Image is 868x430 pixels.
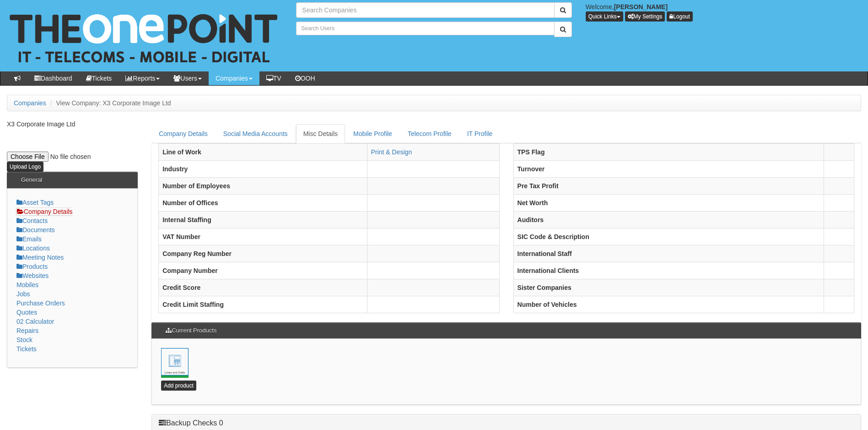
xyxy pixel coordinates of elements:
[288,71,322,85] a: OOH
[159,279,367,296] th: Credit Score
[161,381,196,391] a: Add product
[16,226,55,234] a: Documents
[16,336,32,343] a: Stock
[296,124,345,143] a: Misc Details
[513,245,824,262] th: International Staff
[296,2,554,18] input: Search Companies
[216,124,295,143] a: Social Media Accounts
[161,348,189,376] a: Lines & Calls<br> 9th May 2017 <br> No to date
[16,345,37,353] a: Tickets
[159,228,367,245] th: VAT Number
[586,11,623,22] button: Quick Links
[16,207,73,216] a: Company Details
[167,71,209,85] a: Users
[259,71,288,85] a: TV
[16,254,64,261] a: Meeting Notes
[16,172,47,188] h3: General
[27,71,79,85] a: Dashboard
[7,162,43,172] input: Upload Logo
[513,160,824,177] th: Turnover
[16,217,48,224] a: Contacts
[7,120,138,129] p: X3 Corporate Image Ltd
[119,71,167,85] a: Reports
[48,98,171,108] li: View Company: X3 Corporate Image Ltd
[513,228,824,245] th: SIC Code & Description
[625,11,665,22] a: My Settings
[159,160,367,177] th: Industry
[161,323,221,338] h3: Current Products
[16,309,37,316] a: Quotes
[16,299,65,307] a: Purchase Orders
[159,419,223,427] a: Backup Checks 0
[296,22,554,35] input: Search Users
[400,124,459,143] a: Telecom Profile
[159,194,367,211] th: Number of Offices
[151,124,215,143] a: Company Details
[513,143,824,160] th: TPS Flag
[513,279,824,296] th: Sister Companies
[667,11,693,22] a: Logout
[371,148,412,156] a: Print & Design
[159,296,367,313] th: Credit Limit Staffing
[159,177,367,194] th: Number of Employees
[513,177,824,194] th: Pre Tax Profit
[460,124,500,143] a: IT Profile
[513,296,824,313] th: Number of Vehicles
[579,2,868,22] div: Welcome,
[16,272,49,279] a: Websites
[16,318,54,325] a: 02 Calculator
[16,290,30,298] a: Jobs
[161,348,189,376] img: lines-and-calls.png
[159,143,367,160] th: Line of Work
[513,194,824,211] th: Net Worth
[14,99,46,107] a: Companies
[513,211,824,228] th: Auditors
[159,211,367,228] th: Internal Staffing
[79,71,119,85] a: Tickets
[16,327,38,334] a: Repairs
[513,262,824,279] th: International Clients
[16,235,42,243] a: Emails
[159,245,367,262] th: Company Reg Number
[16,263,48,270] a: Products
[159,262,367,279] th: Company Number
[614,3,668,11] b: [PERSON_NAME]
[16,199,54,206] a: Asset Tags
[346,124,399,143] a: Mobile Profile
[16,245,50,252] a: Locations
[209,71,259,85] a: Companies
[16,281,38,288] a: Mobiles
